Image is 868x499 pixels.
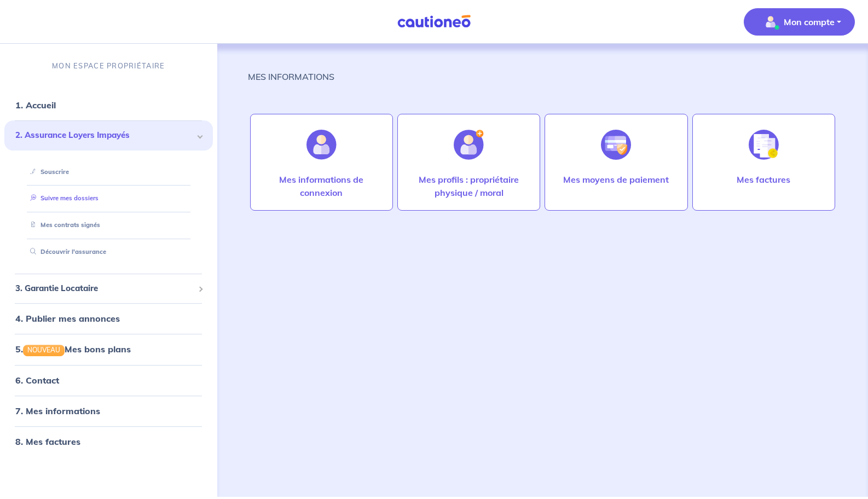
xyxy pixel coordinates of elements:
[737,173,790,186] p: Mes factures
[409,173,529,199] p: Mes profils : propriétaire physique / moral
[15,375,59,386] a: 6. Contact
[4,339,213,361] div: 5.NOUVEAUMes bons plans
[744,8,855,36] button: illu_account_valid_menu.svgMon compte
[15,129,194,142] span: 2. Assurance Loyers Impayés
[15,436,80,447] a: 8. Mes factures
[18,243,200,261] div: Découvrir l'assurance
[15,100,56,111] a: 1. Accueil
[4,431,213,452] div: 8. Mes factures
[18,190,200,208] div: Suivre mes dossiers
[4,369,213,391] div: 6. Contact
[4,278,213,299] div: 3. Garantie Locataire
[26,195,99,202] a: Suivre mes dossiers
[52,61,165,71] p: MON ESPACE PROPRIÉTAIRE
[4,120,213,150] div: 2. Assurance Loyers Impayés
[4,308,213,330] div: 4. Publier mes annonces
[15,282,194,295] span: 3. Garantie Locataire
[454,130,484,160] img: illu_account_add.svg
[15,344,131,355] a: 5.NOUVEAUMes bons plans
[262,173,381,199] p: Mes informations de connexion
[4,400,213,422] div: 7. Mes informations
[18,163,200,181] div: Souscrire
[26,248,106,256] a: Découvrir l'assurance
[248,70,334,83] p: MES INFORMATIONS
[26,221,100,229] a: Mes contrats signés
[26,168,69,176] a: Souscrire
[4,94,213,116] div: 1. Accueil
[563,173,669,186] p: Mes moyens de paiement
[18,216,200,234] div: Mes contrats signés
[15,405,100,416] a: 7. Mes informations
[306,130,337,160] img: illu_account.svg
[15,314,120,324] a: 4. Publier mes annonces
[784,15,835,28] p: Mon compte
[762,13,779,31] img: illu_account_valid_menu.svg
[749,130,779,160] img: illu_invoice.svg
[393,15,475,28] img: Cautioneo
[601,130,631,160] img: illu_credit_card_no_anim.svg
